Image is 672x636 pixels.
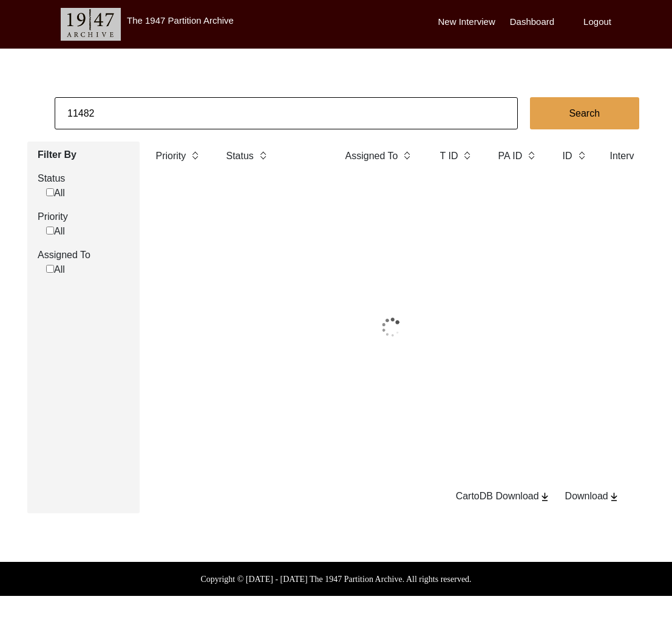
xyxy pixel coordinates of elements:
[565,489,620,504] div: Download
[46,265,54,273] input: All
[498,149,523,163] label: PA ID
[46,262,65,277] label: All
[46,227,54,234] input: All
[438,15,495,29] label: New Interview
[61,8,121,41] img: header-logo.png
[55,97,518,129] input: Search...
[608,491,620,502] img: download-button.png
[577,149,586,162] img: sort-button.png
[510,15,554,29] label: Dashboard
[259,149,267,162] img: sort-button.png
[38,210,131,224] label: Priority
[463,149,471,162] img: sort-button.png
[345,297,438,358] img: 1*9EBHIOzhE1XfMYoKz1JcsQ.gif
[38,171,131,186] label: Status
[539,491,551,502] img: download-button.png
[46,224,65,239] label: All
[191,149,199,162] img: sort-button.png
[127,15,234,26] label: The 1947 Partition Archive
[583,15,611,29] label: Logout
[156,149,186,163] label: Priority
[456,489,551,504] div: CartoDB Download
[46,188,54,196] input: All
[402,149,411,162] img: sort-button.png
[345,149,398,163] label: Assigned To
[200,573,471,586] label: Copyright © [DATE] - [DATE] The 1947 Partition Archive. All rights reserved.
[38,148,131,162] label: Filter By
[440,149,458,163] label: T ID
[38,248,131,262] label: Assigned To
[530,97,639,129] button: Search
[226,149,254,163] label: Status
[46,186,65,200] label: All
[527,149,535,162] img: sort-button.png
[563,149,572,163] label: ID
